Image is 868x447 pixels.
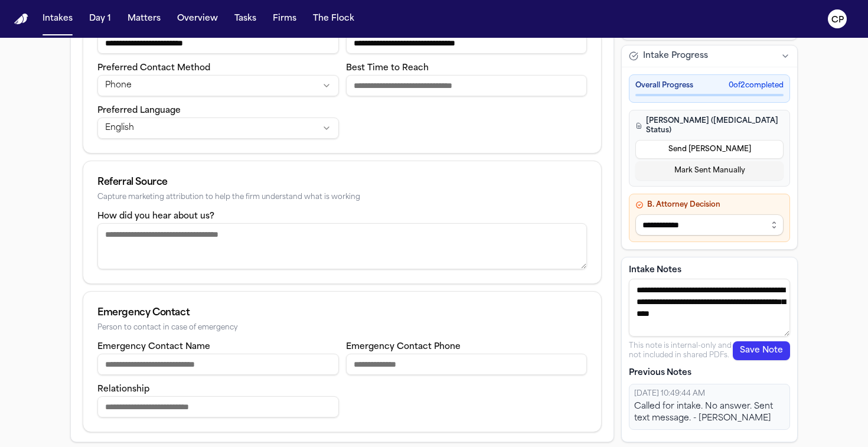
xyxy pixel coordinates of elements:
[268,8,301,30] button: Firms
[14,14,28,25] a: Home
[635,161,784,180] button: Mark Sent Manually
[346,342,461,351] label: Emergency Contact Phone
[634,389,785,399] div: [DATE] 10:49:44 AM
[635,140,784,159] button: Send [PERSON_NAME]
[97,396,339,417] input: Emergency contact relationship
[84,8,116,30] button: Day 1
[123,8,165,30] button: Matters
[97,385,149,394] label: Relationship
[230,8,261,30] button: Tasks
[733,341,790,360] button: Save Note
[629,341,733,360] p: This note is internal-only and not included in shared PDFs.
[308,8,359,30] button: The Flock
[346,64,429,73] label: Best Time to Reach
[629,367,790,379] p: Previous Notes
[346,354,588,375] input: Emergency contact phone
[629,279,790,337] textarea: Intake notes
[635,81,693,90] span: Overall Progress
[97,306,587,320] div: Emergency Contact
[97,324,587,332] div: Person to contact in case of emergency
[635,200,784,210] h4: B. Attorney Decision
[629,265,790,276] label: Intake Notes
[97,354,339,375] input: Emergency contact name
[346,32,588,54] input: Address
[635,116,784,135] h4: [PERSON_NAME] ([MEDICAL_DATA] Status)
[97,106,181,115] label: Preferred Language
[14,14,28,25] img: Finch Logo
[622,45,797,67] button: Intake Progress
[97,342,210,351] label: Emergency Contact Name
[97,212,214,221] label: How did you hear about us?
[346,75,588,96] input: Best time to reach
[643,50,708,62] span: Intake Progress
[97,175,587,190] div: Referral Source
[729,81,784,90] span: 0 of 2 completed
[38,8,77,30] button: Intakes
[172,8,223,30] button: Overview
[634,401,785,425] div: Called for intake. No answer. Sent text message. - [PERSON_NAME]
[97,64,210,73] label: Preferred Contact Method
[97,32,339,54] input: Email address
[97,193,587,202] div: Capture marketing attribution to help the firm understand what is working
